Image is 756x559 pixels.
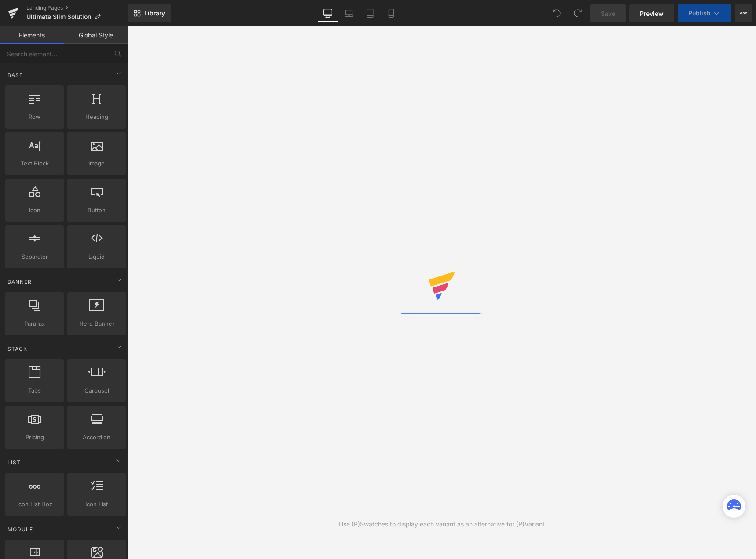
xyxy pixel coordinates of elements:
a: Preview [629,4,674,22]
span: Text Block [8,159,61,168]
button: Publish [678,4,731,22]
span: List [7,458,22,467]
span: Module [7,525,34,533]
button: Undo [548,4,565,22]
span: Button [70,206,123,215]
span: Save [601,9,615,18]
a: Landing Pages [26,4,128,11]
span: Icon List Hoz [8,500,61,509]
span: Icon [8,206,61,215]
span: Hero Banner [70,319,123,328]
a: New Library [128,4,171,22]
a: Mobile [381,4,402,22]
button: Redo [569,4,587,22]
span: Base [7,71,24,79]
span: Library [144,9,165,17]
span: Heading [70,112,123,121]
span: Banner [7,278,33,286]
span: Stack [7,345,28,353]
span: Carousel [70,386,123,395]
span: Liquid [70,252,123,261]
span: Separator [8,252,61,261]
span: Preview [640,9,664,18]
button: More [735,4,752,22]
span: Parallax [8,319,61,328]
span: Ultimate Slim Solution [26,13,91,20]
a: Global Style [64,26,128,44]
a: Desktop [317,4,338,22]
span: Pricing [8,433,61,442]
div: Use (P)Swatches to display each variant as an alternative for (P)Variant [339,519,545,529]
span: Publish [688,10,710,17]
span: Icon List [70,500,123,509]
a: Laptop [338,4,360,22]
span: Row [8,112,61,121]
span: Accordion [70,433,123,442]
span: Tabs [8,386,61,395]
a: Tablet [360,4,381,22]
span: Image [70,159,123,168]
